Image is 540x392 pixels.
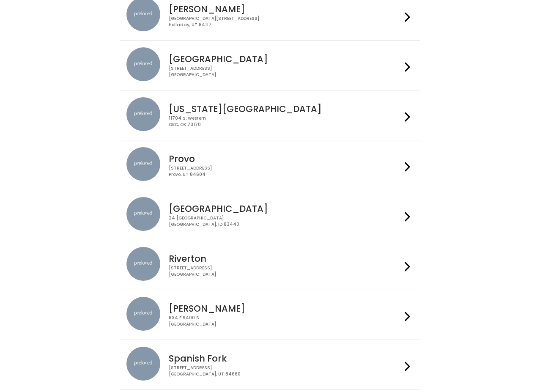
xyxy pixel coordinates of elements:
a: preloved location [US_STATE][GEOGRAPHIC_DATA] 11704 S. WesternOKC, OK 73170 [126,97,414,133]
img: preloved location [126,347,160,381]
h4: [GEOGRAPHIC_DATA] [169,54,401,64]
a: preloved location [GEOGRAPHIC_DATA] 24 [GEOGRAPHIC_DATA][GEOGRAPHIC_DATA], ID 83440 [126,197,414,233]
a: preloved location Riverton [STREET_ADDRESS][GEOGRAPHIC_DATA] [126,247,414,283]
h4: [US_STATE][GEOGRAPHIC_DATA] [169,104,401,114]
img: preloved location [126,147,160,181]
a: preloved location [GEOGRAPHIC_DATA] [STREET_ADDRESS][GEOGRAPHIC_DATA] [126,47,414,83]
h4: Provo [169,154,401,164]
div: [STREET_ADDRESS] Provo, UT 84604 [169,165,401,178]
img: preloved location [126,47,160,81]
img: preloved location [126,97,160,131]
img: preloved location [126,297,160,331]
div: 11704 S. Western OKC, OK 73170 [169,115,401,128]
a: preloved location Spanish Fork [STREET_ADDRESS][GEOGRAPHIC_DATA], UT 84660 [126,347,414,383]
div: [STREET_ADDRESS] [GEOGRAPHIC_DATA] [169,265,401,277]
a: preloved location Provo [STREET_ADDRESS]Provo, UT 84604 [126,147,414,183]
h4: [GEOGRAPHIC_DATA] [169,204,401,214]
div: [STREET_ADDRESS] [GEOGRAPHIC_DATA], UT 84660 [169,365,401,377]
img: preloved location [126,197,160,231]
h4: [PERSON_NAME] [169,4,401,14]
h4: Spanish Fork [169,354,401,363]
h4: Riverton [169,254,401,263]
h4: [PERSON_NAME] [169,304,401,313]
div: [GEOGRAPHIC_DATA][STREET_ADDRESS] Holladay, UT 84117 [169,16,401,28]
div: 24 [GEOGRAPHIC_DATA] [GEOGRAPHIC_DATA], ID 83440 [169,215,401,228]
a: preloved location [PERSON_NAME] 834 E 9400 S[GEOGRAPHIC_DATA] [126,297,414,333]
div: [STREET_ADDRESS] [GEOGRAPHIC_DATA] [169,66,401,78]
img: preloved location [126,247,160,281]
div: 834 E 9400 S [GEOGRAPHIC_DATA] [169,315,401,327]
